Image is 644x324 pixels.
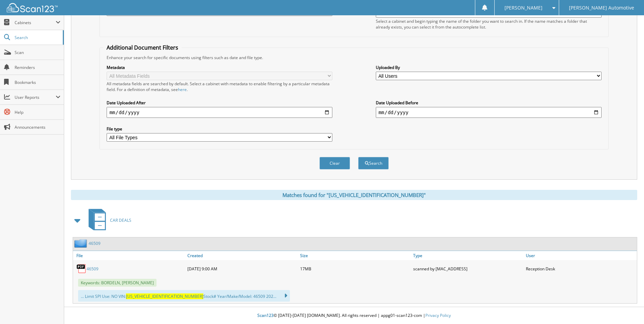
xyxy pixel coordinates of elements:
a: Size [298,251,411,260]
label: Date Uploaded Before [376,100,602,106]
span: Cabinets [15,20,56,25]
label: File type [107,126,332,132]
span: [PERSON_NAME] Automotive [569,6,634,10]
div: Matches found for "[US_VEHICLE_IDENTIFICATION_NUMBER]" [71,190,637,200]
a: Type [411,251,524,260]
img: PDF.png [76,264,87,274]
span: Search [15,35,59,40]
div: Enhance your search for specific documents using filters such as date and file type. [103,55,605,60]
a: User [524,251,637,260]
img: folder2.png [74,239,89,248]
span: [PERSON_NAME] [504,6,542,10]
button: Search [358,157,389,169]
span: Scan123 [257,312,274,318]
span: Scan [15,50,60,55]
div: [DATE] 9:00 AM [186,262,298,275]
span: User Reports [15,94,56,100]
div: 17MB [298,262,411,275]
iframe: Chat Widget [610,291,644,324]
span: [US_VEHICLE_IDENTIFICATION_NUMBER] [126,293,203,299]
div: scanned by [MAC_ADDRESS] [411,262,524,275]
span: Reminders [15,65,60,70]
div: © [DATE]-[DATE] [DOMAIN_NAME]. All rights reserved | appg01-scan123-com | [64,307,644,324]
span: Keywords: BORDELN, [PERSON_NAME] [78,279,157,287]
a: Created [186,251,298,260]
label: Date Uploaded After [107,100,332,106]
legend: Additional Document Filters [103,44,182,51]
div: Select a cabinet and begin typing the name of the folder you want to search in. If the name match... [376,18,602,30]
button: Clear [319,157,350,169]
div: Reception Desk [524,262,637,275]
label: Uploaded By [376,65,602,70]
a: Privacy Policy [425,312,451,318]
input: end [376,107,602,118]
a: here [178,87,187,92]
label: Metadata [107,65,332,70]
input: start [107,107,332,118]
img: scan123-logo-white.svg [7,3,58,12]
a: CAR DEALS [85,207,131,234]
span: CAR DEALS [110,217,131,223]
div: All metadata fields are searched by default. Select a cabinet with metadata to enable filtering b... [107,81,332,92]
span: Announcements [15,124,60,130]
span: Bookmarks [15,79,60,85]
a: File [73,251,186,260]
span: Help [15,109,60,115]
div: ... Limit SPI Use: NO VIN: Stock# Year/Make/Model: 46509 202... [78,290,290,302]
a: 46509 [87,266,98,272]
a: 46509 [89,240,100,246]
